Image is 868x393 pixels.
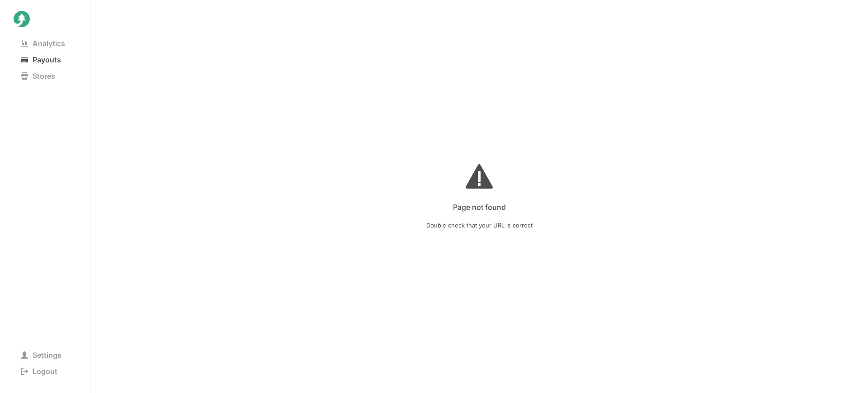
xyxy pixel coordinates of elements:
[14,349,69,361] span: Settings
[453,197,506,213] p: Page not found
[14,53,68,66] span: Payouts
[426,220,533,231] span: Double check that your URL is correct
[14,70,62,82] span: Stores
[14,37,72,50] span: Analytics
[14,365,65,378] span: Logout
